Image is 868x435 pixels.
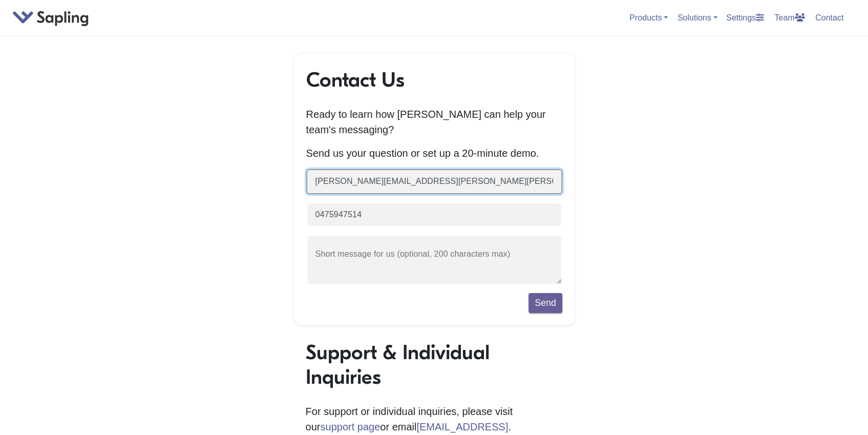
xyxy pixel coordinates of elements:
[306,169,562,194] input: Business email (required)
[770,9,809,26] a: Team
[306,404,563,434] p: For support or individual inquiries, please visit our or email .
[306,146,562,161] p: Send us your question or set up a 20-minute demo.
[722,9,768,26] a: Settings
[306,107,562,137] p: Ready to learn how [PERSON_NAME] can help your team's messaging?
[528,293,562,313] button: Send
[306,68,562,92] h1: Contact Us
[678,13,717,22] a: Solutions
[629,13,668,22] a: Products
[320,421,380,432] a: support page
[306,202,562,227] input: Phone number (optional)
[811,9,848,26] a: Contact
[306,340,563,389] h1: Support & Individual Inquiries
[416,421,508,432] a: [EMAIL_ADDRESS]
